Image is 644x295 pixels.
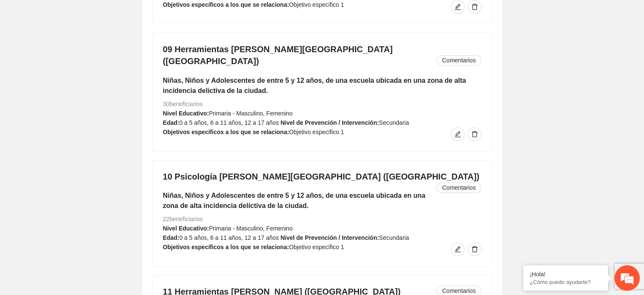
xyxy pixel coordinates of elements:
[379,119,409,126] span: Secundaria
[163,234,180,241] strong: Edad:
[209,110,293,117] span: Primaria - Masculino, Femenino
[468,3,481,10] span: delete
[163,110,209,117] strong: Nivel Educativo:
[379,234,409,241] span: Secundaria
[451,127,464,141] button: edit
[442,183,475,192] span: Comentarios
[163,119,180,126] strong: Edad:
[139,4,159,25] div: Minimizar ventana de chat en vivo
[289,244,344,250] span: Objetivo específico 1
[280,234,379,241] strong: Nivel de Prevención / Intervención:
[163,101,203,107] span: 30 beneficiarios
[163,43,481,67] h4: 09 Herramientas [PERSON_NAME][GEOGRAPHIC_DATA] ([GEOGRAPHIC_DATA])
[468,242,481,256] button: delete
[451,242,464,256] button: edit
[179,119,279,126] span: 0 a 5 años, 6 a 11 años, 12 a 17 años
[163,216,203,222] span: 22 beneficiarios
[468,127,481,141] button: delete
[44,43,142,54] div: Chatee con nosotros ahora
[289,1,344,8] span: Objetivo específico 1
[163,129,289,135] strong: Objetivos específicos a los que se relaciona:
[163,171,481,183] h4: 10 Psicología [PERSON_NAME][GEOGRAPHIC_DATA] ([GEOGRAPHIC_DATA])
[280,119,379,126] strong: Nivel de Prevención / Intervención:
[451,3,464,10] span: edit
[468,131,481,138] span: delete
[530,279,602,285] p: ¿Cómo puedo ayudarte?
[442,56,475,65] span: Comentarios
[163,1,289,8] strong: Objetivos específicos a los que se relaciona:
[163,244,289,250] strong: Objetivos específicos a los que se relaciona:
[451,246,464,253] span: edit
[49,98,117,184] span: Estamos en línea.
[163,76,481,96] h5: Niñas, Niños y Adolescentes de entre 5 y 12 años, de una escuela ubicada en una zona de alta inci...
[289,129,344,135] span: Objetivo específico 1
[468,246,481,253] span: delete
[437,55,481,65] button: Comentarios
[437,183,481,193] button: Comentarios
[209,225,293,232] span: Primaria - Masculino, Femenino
[163,225,209,232] strong: Nivel Educativo:
[163,191,481,211] h5: Niñas, Niños y Adolescentes de entre 5 y 12 años, de una escuela ubicada en una zona de alta inci...
[179,234,279,241] span: 0 a 5 años, 6 a 11 años, 12 a 17 años
[4,201,161,231] textarea: Escriba su mensaje y pulse “Intro”
[530,271,602,278] div: ¡Hola!
[451,131,464,138] span: edit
